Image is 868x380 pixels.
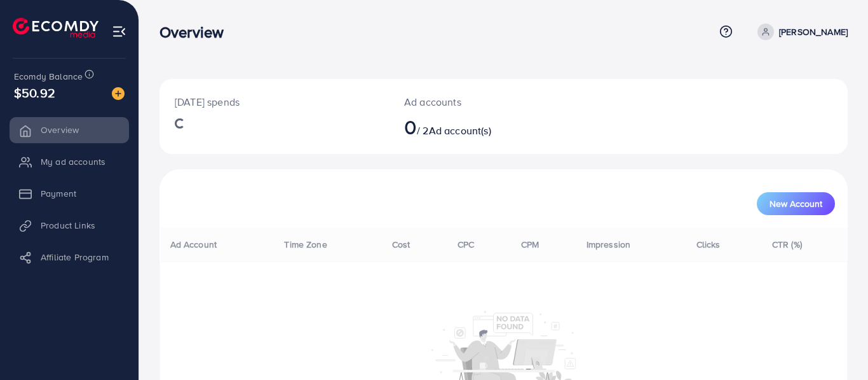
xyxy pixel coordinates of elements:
[429,123,491,137] span: Ad account(s)
[404,94,546,109] p: Ad accounts
[13,18,98,38] img: logo
[112,24,126,39] img: menu
[770,199,822,208] span: New Account
[175,94,374,109] p: [DATE] spends
[14,70,83,83] span: Ecomdy Balance
[404,112,417,141] span: 0
[757,192,835,215] button: New Account
[779,24,848,39] p: [PERSON_NAME]
[112,87,125,100] img: image
[404,115,546,139] h2: / 2
[752,24,848,40] a: [PERSON_NAME]
[14,83,55,102] span: $50.92
[159,23,234,41] h3: Overview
